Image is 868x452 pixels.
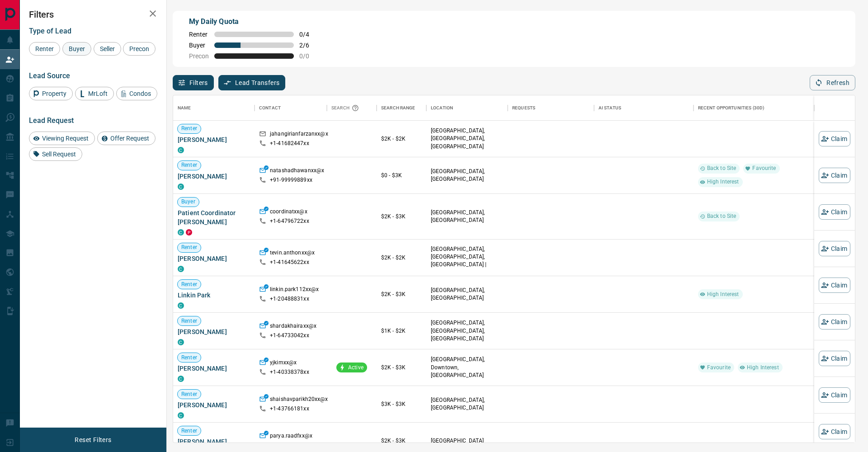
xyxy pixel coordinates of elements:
p: natashadhawanxx@x [270,167,324,176]
span: [PERSON_NAME] [178,400,250,410]
span: 0 / 0 [299,52,319,60]
div: condos.ca [178,266,184,272]
p: +1- 40338378xx [270,368,309,376]
p: $1K - $2K [381,327,422,335]
span: Buyer [178,198,199,206]
p: $2K - $3K [381,212,422,221]
h2: Filters [29,9,157,20]
span: Offer Request [107,135,152,142]
div: Precon [123,42,156,56]
div: Seller [94,42,121,56]
span: Patient Coordinator [PERSON_NAME] [178,208,250,226]
span: Renter [178,244,201,251]
p: coordinatxx@x [270,208,307,217]
button: Claim [819,168,850,183]
button: Claim [819,241,850,256]
p: shaishavparikh20xx@x [270,395,328,405]
div: Offer Request [97,132,156,145]
p: +1- 41682447xx [270,140,309,147]
span: Buyer [189,42,209,49]
div: Location [431,95,453,121]
span: Renter [178,281,201,288]
div: Renter [29,42,60,56]
span: Linkin Park [178,291,250,300]
p: linkin.park112xx@x [270,286,319,295]
button: Claim [819,351,850,366]
button: Filters [173,75,214,90]
button: Claim [819,278,850,293]
span: Lead Request [29,116,74,125]
p: parya.raadfxx@x [270,432,312,442]
div: Search [331,95,361,121]
button: Refresh [810,75,855,90]
div: Buyer [62,42,91,56]
button: Reset Filters [69,432,117,447]
p: [GEOGRAPHIC_DATA], [GEOGRAPHIC_DATA] [431,287,503,302]
button: Claim [819,387,850,403]
button: Lead Transfers [218,75,286,90]
span: Type of Lead [29,27,71,35]
span: Renter [189,31,209,38]
span: Renter [178,354,201,362]
span: Favourite [749,165,779,172]
div: condos.ca [178,339,184,345]
span: 0 / 4 [299,31,319,38]
p: $0 - $3K [381,171,422,179]
span: Favourite [703,364,734,372]
div: Location [426,95,508,121]
div: Sell Request [29,147,82,161]
button: Claim [819,131,850,146]
span: [PERSON_NAME] [178,172,250,181]
span: MrLoft [85,90,111,97]
span: Renter [178,317,201,325]
button: Claim [819,314,850,330]
button: Claim [819,424,850,439]
span: Back to Site [703,165,740,172]
p: $2K - $2K [381,135,422,143]
span: Precon [126,45,152,52]
p: $3K - $3K [381,400,422,408]
p: +1- 20488831xx [270,295,309,303]
div: Requests [508,95,594,121]
div: Name [178,95,191,121]
span: Renter [178,161,201,169]
p: yjkimxx@x [270,359,297,368]
span: Condos [126,90,154,97]
div: condos.ca [178,184,184,190]
div: Contact [255,95,327,121]
div: condos.ca [178,376,184,382]
span: Precon [189,52,209,60]
div: Name [173,95,255,121]
div: Property [29,87,73,100]
span: Renter [178,125,201,132]
span: Viewing Request [39,135,92,142]
span: Active [344,364,367,372]
p: My Daily Quota [189,16,319,27]
div: Viewing Request [29,132,95,145]
div: Condos [116,87,157,100]
p: [GEOGRAPHIC_DATA], [GEOGRAPHIC_DATA], [GEOGRAPHIC_DATA] [431,127,503,150]
span: [PERSON_NAME] [178,254,250,263]
p: +1- 64748291xx [270,442,309,449]
span: Renter [32,45,57,52]
div: Search Range [381,95,415,121]
p: $2K - $2K [381,254,422,262]
p: +1- 43766181xx [270,405,309,413]
span: [PERSON_NAME] [178,437,250,446]
span: Back to Site [703,212,740,220]
p: [GEOGRAPHIC_DATA], [GEOGRAPHIC_DATA] [431,209,503,224]
span: [PERSON_NAME] [178,327,250,336]
span: Sell Request [39,151,79,158]
p: jahangirianfarzanxx@x [270,130,328,140]
span: [PERSON_NAME] [178,135,250,144]
span: Renter [178,427,201,435]
span: Property [39,90,70,97]
div: AI Status [599,95,621,121]
p: [GEOGRAPHIC_DATA], Downtown, [GEOGRAPHIC_DATA] [431,356,503,379]
div: condos.ca [178,412,184,419]
p: [GEOGRAPHIC_DATA], [GEOGRAPHIC_DATA] [431,168,503,183]
p: $2K - $3K [381,363,422,372]
div: condos.ca [178,302,184,309]
span: 2 / 6 [299,42,319,49]
div: Recent Opportunities (30d) [693,95,814,121]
